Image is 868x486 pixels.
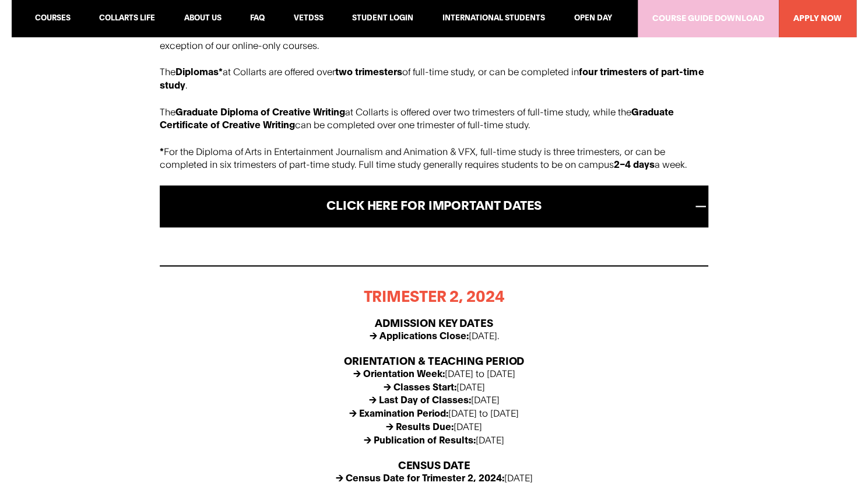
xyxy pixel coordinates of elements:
span: → Orientation Week: [353,369,444,379]
span: → Classes Start: [383,383,456,392]
h6: ADMISSION KEY DATES [160,318,708,330]
p: The at Collarts are offered over of full-time study, or can be completed in . [160,66,708,92]
span: 2–4 days [614,160,655,170]
span: Diplomas* [175,68,223,77]
a: About us [184,12,222,26]
span: → Last Day of Classes: [368,396,470,405]
h6: CENSUS DATE [160,460,708,472]
a: Courses [35,12,71,26]
span: → Census Date for Trimester 2, 2024: [335,474,504,483]
span: → Examination Period: [349,409,448,418]
p: For the Diploma of Arts in Entertainment Journalism and Animation & VFX, full-time study is three... [160,146,708,172]
p: [DATE]. [160,330,708,343]
p: [DATE] [160,381,708,395]
p: [DATE] [160,434,708,448]
span: → Results Due: [386,422,454,432]
span: Graduate Diploma of Creative Writing [175,108,345,117]
p: The at Collarts is offered over two trimesters of full-time study, while the can be completed ove... [160,106,708,132]
h6: ORIENTATION & TEACHING PERIOD [160,356,708,368]
p: [DATE] [160,472,708,485]
p: [DATE] to [DATE] [160,407,708,421]
span: TRIMESTER 2, 2024 [363,290,504,305]
a: Collarts life [99,12,155,26]
a: Open Day [574,12,612,26]
span: → Applications Close: [369,332,468,341]
a: VETDSS [294,12,324,26]
span: two trimesters [335,68,402,77]
a: FAQ [250,12,265,26]
p: [DATE] [160,421,708,434]
p: [DATE] [160,394,708,407]
a: INTERNATIONAL STUDENTS [442,12,545,26]
a: STUDENT LOGIN [352,12,413,26]
p: [DATE] to [DATE] [160,368,708,381]
h5: CLICK HERE FOR IMPORTANT DATES [160,185,708,227]
span: → Publication of Results: [364,436,476,445]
